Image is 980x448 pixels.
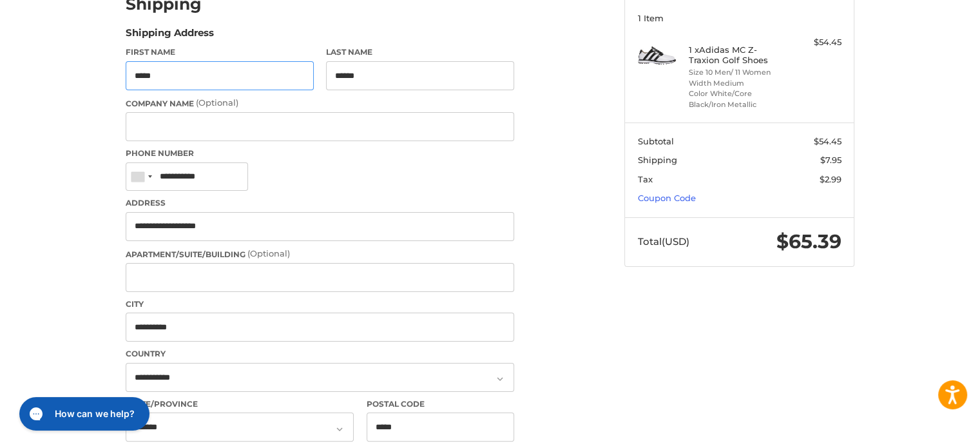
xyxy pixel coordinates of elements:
li: Width Medium [689,78,787,89]
a: Coupon Code [638,193,696,203]
label: Last Name [326,46,514,58]
span: Tax [638,174,653,184]
span: $2.99 [820,174,841,184]
h3: 1 Item [638,13,841,23]
label: Apartment/Suite/Building [126,248,514,260]
span: $65.39 [776,229,841,253]
small: (Optional) [196,97,238,108]
label: Postal Code [367,398,515,410]
legend: Shipping Address [126,26,214,46]
small: (Optional) [247,248,290,258]
label: Address [126,197,514,209]
span: Total (USD) [638,235,689,248]
li: Size 10 Men/ 11 Women [689,67,787,78]
span: $7.95 [820,155,841,165]
li: Color White/Core Black/Iron Metallic [689,88,787,110]
iframe: Gorgias live chat messenger [13,393,153,435]
h4: 1 x Adidas MC Z-Traxion Golf Shoes [689,44,787,66]
label: First Name [126,46,314,58]
span: Shipping [638,155,677,165]
iframe: Google Customer Reviews [874,413,980,448]
label: State/Province [126,398,354,410]
label: City [126,298,514,310]
div: $54.45 [791,36,841,49]
label: Country [126,348,514,360]
label: Phone Number [126,148,514,159]
span: Subtotal [638,136,674,146]
span: $54.45 [814,136,841,146]
label: Company Name [126,97,514,110]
